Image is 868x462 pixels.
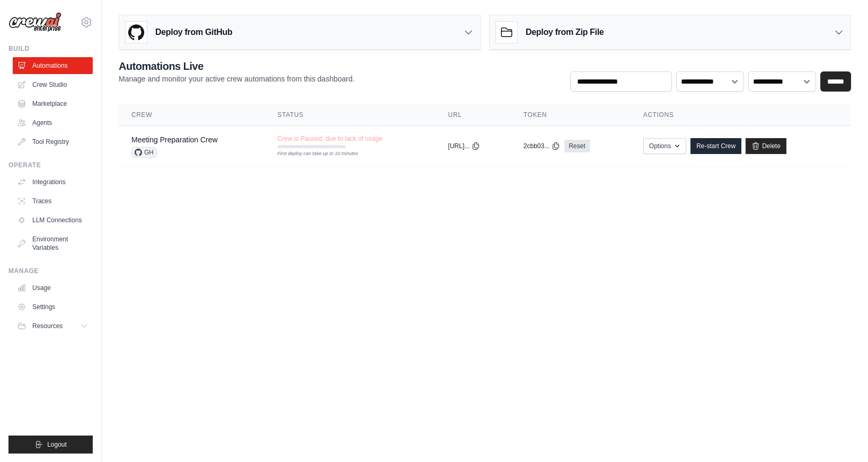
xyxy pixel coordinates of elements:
th: Crew [119,104,265,126]
a: Re-start Crew [690,138,741,154]
div: Manage [8,267,93,275]
span: Logout [47,440,67,449]
a: Environment Variables [13,231,93,256]
a: Settings [13,298,93,315]
h3: Deploy from Zip File [526,26,604,39]
h2: Automations Live [119,59,355,74]
a: Crew Studio [13,76,93,93]
img: GitHub Logo [126,22,147,43]
span: Resources [32,322,63,330]
div: First deploy can take up to 10 minutes [278,150,346,158]
span: GH [131,147,157,158]
button: 2cbb03... [524,142,560,150]
a: Meeting Preparation Crew [131,135,218,144]
div: Operate [8,161,93,169]
button: Logout [8,436,93,454]
a: Usage [13,279,93,296]
th: Status [265,104,436,126]
a: Tool Registry [13,133,93,150]
h3: Deploy from GitHub [155,26,232,39]
a: LLM Connections [13,212,93,229]
button: Resources [13,318,93,334]
a: Traces [13,193,93,210]
th: Actions [631,104,851,126]
a: Reset [564,140,589,152]
a: Automations [13,57,93,74]
img: Logo [8,12,61,32]
a: Agents [13,114,93,131]
a: Marketplace [13,95,93,112]
span: Crew is Paused, due to lack of usage [278,134,383,143]
p: Manage and monitor your active crew automations from this dashboard. [119,74,355,84]
th: Token [511,104,631,126]
div: Build [8,44,93,53]
a: Delete [746,138,786,154]
button: Options [643,138,686,154]
a: Integrations [13,174,93,191]
th: URL [436,104,511,126]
